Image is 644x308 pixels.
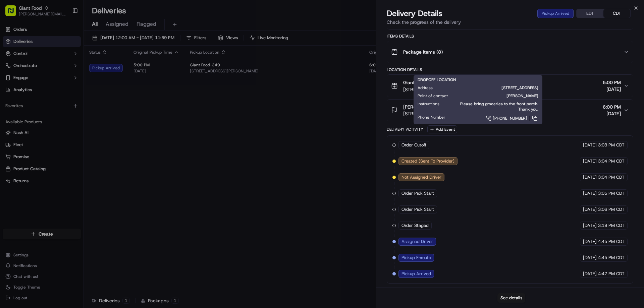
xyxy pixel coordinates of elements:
[401,239,433,245] span: Assigned Driver
[598,158,625,164] span: 3:04 PM CDT
[598,255,625,261] span: 4:45 PM CDT
[598,206,625,212] span: 3:06 PM CDT
[13,97,51,104] span: Knowledge Base
[598,223,625,229] span: 3:19 PM CDT
[497,293,525,303] button: See details
[603,86,621,93] span: [DATE]
[387,19,633,25] p: Check the progress of the delivery
[387,34,633,39] div: Items Details
[418,93,448,99] span: Point of contact
[403,104,441,110] span: [PERSON_NAME]
[403,110,447,117] span: [STREET_ADDRESS]
[401,174,441,180] span: Not Assigned Driver
[418,85,433,90] span: Address
[577,9,603,18] button: EDT
[403,79,472,86] span: Giant Food-349 Store Facilitator
[401,206,434,212] span: Order Pick Start
[427,125,457,133] button: Add Event
[401,255,431,261] span: Pickup Enroute
[23,64,110,71] div: Start new chat
[387,67,633,72] div: Location Details
[401,271,431,277] span: Pickup Arrived
[403,86,504,93] span: [STREET_ADDRESS][PERSON_NAME]
[387,100,633,121] button: [PERSON_NAME][STREET_ADDRESS]6:00 PM[DATE]
[418,115,445,120] span: Phone Number
[7,7,20,20] img: Nash
[387,41,633,63] button: Package Items (8)
[387,8,442,19] span: Delivery Details
[459,93,538,99] span: [PERSON_NAME]
[387,75,633,97] button: Giant Food-349 Store FacilitatorGNTL-349[STREET_ADDRESS][PERSON_NAME]5:00 PM[DATE]
[403,49,443,55] span: Package Items ( 8 )
[418,101,439,107] span: Instructions
[583,190,597,196] span: [DATE]
[583,142,597,148] span: [DATE]
[583,223,597,229] span: [DATE]
[47,113,81,119] a: Powered byPylon
[114,66,122,74] button: Start new chat
[598,142,625,148] span: 3:03 PM CDT
[7,64,19,76] img: 1736555255976-a54dd68f-1ca7-489b-9aae-adbdc363a1c4
[583,206,597,212] span: [DATE]
[7,98,12,103] div: 📗
[603,110,621,117] span: [DATE]
[603,9,630,18] button: CDT
[23,71,85,76] div: We're available if you need us!
[443,85,538,90] span: [STREET_ADDRESS]
[401,223,429,229] span: Order Staged
[401,190,434,196] span: Order Pick Start
[603,104,621,110] span: 6:00 PM
[583,271,597,277] span: [DATE]
[7,27,122,38] p: Welcome 👋
[493,116,527,121] span: [PHONE_NUMBER]
[598,174,625,180] span: 3:04 PM CDT
[67,114,81,119] span: Pylon
[17,43,121,50] input: Got a question? Start typing here...
[63,97,108,104] span: API Documentation
[598,190,625,196] span: 3:05 PM CDT
[603,79,621,86] span: 5:00 PM
[54,95,110,107] a: 💻API Documentation
[456,115,538,122] a: [PHONE_NUMBER]
[598,271,625,277] span: 4:47 PM CDT
[583,158,597,164] span: [DATE]
[583,255,597,261] span: [DATE]
[583,239,597,245] span: [DATE]
[387,127,423,132] div: Delivery Activity
[4,95,54,107] a: 📗Knowledge Base
[598,239,625,245] span: 4:45 PM CDT
[418,77,456,82] span: DROPOFF LOCATION
[57,98,62,103] div: 💻
[401,158,454,164] span: Created (Sent To Provider)
[401,142,426,148] span: Order Cutoff
[583,174,597,180] span: [DATE]
[450,101,538,112] span: Please bring groceries to the front porch. Thank you.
